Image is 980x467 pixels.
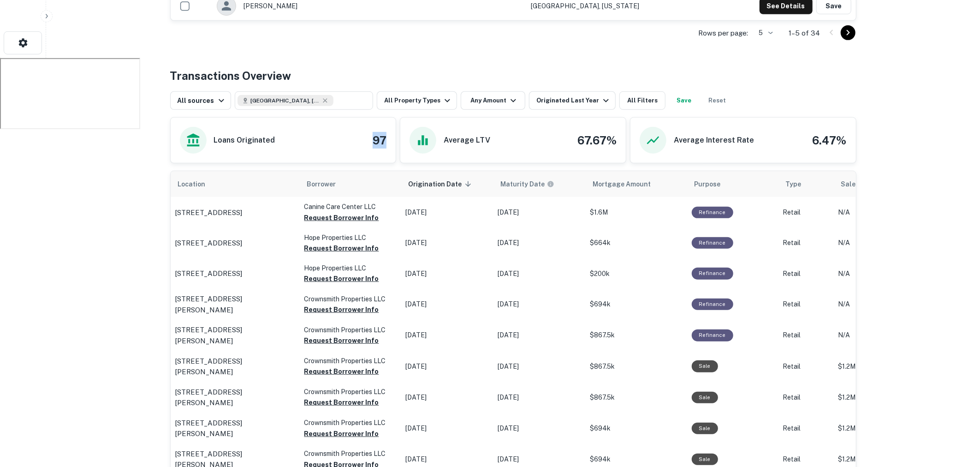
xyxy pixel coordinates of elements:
[577,132,617,149] h4: 67.67%
[175,268,295,279] a: [STREET_ADDRESS]
[304,449,397,459] p: Crownsmith Properties LLC
[304,294,397,304] p: Crownsmith Properties LLC
[175,356,295,377] a: [STREET_ADDRESS][PERSON_NAME]
[529,91,616,110] button: Originated Last Year
[692,299,733,310] div: This loan purpose was for refinancing
[838,362,912,371] p: $1.2M
[783,238,829,248] p: Retail
[304,356,397,366] p: Crownsmith Properties LLC
[674,135,754,146] h6: Average Interest Rate
[406,455,489,464] p: [DATE]
[409,179,474,190] span: Origination Date
[536,95,612,106] div: Originated Last Year
[175,207,243,218] p: [STREET_ADDRESS]
[593,179,663,190] span: Mortgage Amount
[590,269,683,279] p: $200k
[501,179,554,189] div: Maturity dates displayed may be estimated. Please contact the lender for the most accurate maturi...
[786,179,814,190] span: Type
[838,208,912,217] p: N/A
[304,418,397,428] p: Crownsmith Properties LLC
[813,132,847,149] h4: 6.47%
[304,233,397,243] p: Hope Properties LLC
[590,455,683,464] p: $694k
[406,299,489,309] p: [DATE]
[590,362,683,371] p: $867.5k
[687,171,778,197] th: Purpose
[619,91,665,110] button: All Filters
[406,393,489,402] p: [DATE]
[175,293,295,315] a: [STREET_ADDRESS][PERSON_NAME]
[752,26,774,40] div: 5
[590,330,683,340] p: $867.5k
[406,208,489,217] p: [DATE]
[692,237,733,249] div: This loan purpose was for refinancing
[498,299,581,309] p: [DATE]
[178,95,227,106] div: All sources
[175,238,243,249] p: [STREET_ADDRESS]
[406,424,489,433] p: [DATE]
[692,454,718,465] div: Sale
[498,208,581,217] p: [DATE]
[406,238,489,248] p: [DATE]
[699,28,748,39] p: Rows per page:
[170,91,231,110] button: All sources
[178,179,218,190] span: Location
[214,135,275,146] h6: Loans Originated
[175,387,295,408] p: [STREET_ADDRESS][PERSON_NAME]
[501,179,545,189] h6: Maturity Date
[783,299,829,309] p: Retail
[838,455,912,464] p: $1.2M
[304,202,397,212] p: Canine Care Center LLC
[498,424,581,433] p: [DATE]
[300,171,401,197] th: Borrower
[498,269,581,279] p: [DATE]
[304,212,379,223] button: Request Borrower Info
[838,393,912,402] p: $1.2M
[590,299,683,309] p: $694k
[669,91,699,110] button: Save your search to get updates of matches that match your search criteria.
[401,171,493,197] th: Origination Date
[175,418,295,439] a: [STREET_ADDRESS][PERSON_NAME]
[175,207,295,218] a: [STREET_ADDRESS]
[171,171,300,197] th: Location
[304,366,379,377] button: Request Borrower Info
[175,238,295,249] a: [STREET_ADDRESS]
[304,304,379,315] button: Request Borrower Info
[702,91,732,110] button: Reset
[304,325,397,335] p: Crownsmith Properties LLC
[304,387,397,397] p: Crownsmith Properties LLC
[406,269,489,279] p: [DATE]
[493,171,586,197] th: Maturity dates displayed may be estimated. Please contact the lender for the most accurate maturi...
[461,91,525,110] button: Any Amount
[175,324,295,346] a: [STREET_ADDRESS][PERSON_NAME]
[406,330,489,340] p: [DATE]
[501,179,566,189] span: Maturity dates displayed may be estimated. Please contact the lender for the most accurate maturi...
[590,238,683,248] p: $664k
[783,455,829,464] p: Retail
[590,424,683,433] p: $694k
[934,393,980,437] iframe: Chat Widget
[783,208,829,217] p: Retail
[692,423,718,434] div: Sale
[841,25,855,40] button: Go to next page
[498,362,581,371] p: [DATE]
[783,330,829,340] p: Retail
[778,171,834,197] th: Type
[841,179,894,190] span: Sale Amount
[250,96,320,105] span: [GEOGRAPHIC_DATA], [GEOGRAPHIC_DATA], [GEOGRAPHIC_DATA]
[692,392,718,403] div: Sale
[304,273,379,284] button: Request Borrower Info
[783,362,829,371] p: Retail
[304,243,379,254] button: Request Borrower Info
[498,330,581,340] p: [DATE]
[692,329,733,341] div: This loan purpose was for refinancing
[692,207,733,218] div: This loan purpose was for refinancing
[838,299,912,309] p: N/A
[304,335,379,346] button: Request Borrower Info
[783,269,829,279] p: Retail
